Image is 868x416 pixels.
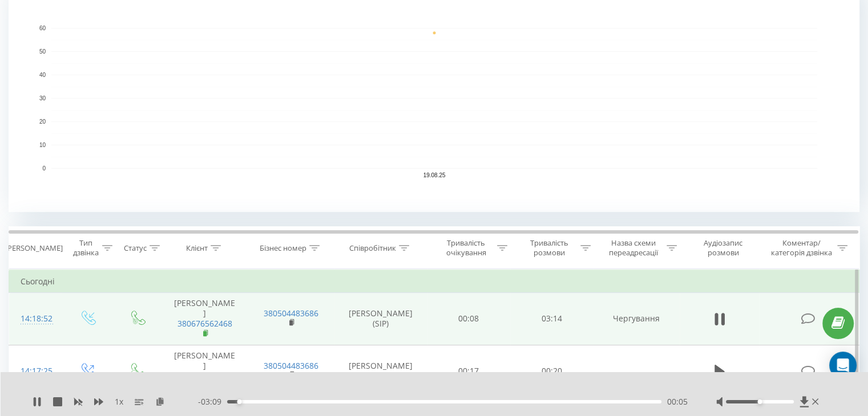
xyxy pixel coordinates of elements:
div: [PERSON_NAME] [5,243,63,253]
a: 380983664934 [177,370,232,381]
text: 0 [42,165,46,172]
text: 19.08.25 [423,172,446,178]
span: 00:05 [667,396,688,407]
td: [PERSON_NAME] (SIP) [334,293,427,345]
text: 10 [39,142,46,148]
div: Співробітник [349,243,396,253]
div: Тип дзвінка [72,238,99,258]
a: 380676562468 [177,318,232,329]
td: 00:17 [427,345,510,397]
text: 40 [39,72,46,78]
div: Коментар/категорія дзвінка [768,238,834,258]
td: 00:20 [510,345,593,397]
div: Назва схеми переадресації [604,238,664,258]
span: - 03:09 [198,396,227,407]
td: Чергування [593,293,679,345]
div: 14:17:25 [21,360,51,382]
div: Accessibility label [237,399,241,404]
td: 03:14 [510,293,593,345]
div: Accessibility label [757,399,762,404]
text: 50 [39,48,46,55]
td: 00:08 [427,293,510,345]
div: Тривалість очікування [438,238,495,258]
div: Клієнт [186,243,208,253]
div: 14:18:52 [21,308,51,330]
div: Бізнес номер [260,243,306,253]
span: 1 x [115,396,123,407]
td: Сьогодні [9,270,859,293]
text: 20 [39,119,46,125]
text: 30 [39,95,46,101]
td: [PERSON_NAME] (SIP) [334,345,427,397]
text: 60 [39,25,46,31]
td: [PERSON_NAME] [162,293,248,345]
div: Open Intercom Messenger [829,352,857,379]
div: Статус [124,243,147,253]
a: 380504483686 [264,308,318,319]
div: Аудіозапис розмови [690,238,757,258]
td: [PERSON_NAME] [162,345,248,397]
div: Тривалість розмови [520,238,578,258]
a: 380504483686 [264,360,318,371]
